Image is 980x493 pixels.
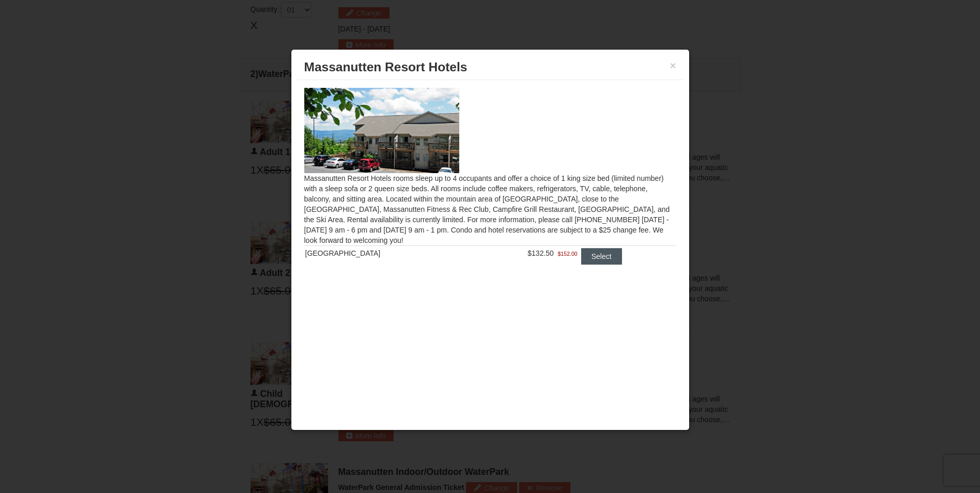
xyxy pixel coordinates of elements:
span: Massanutten Resort Hotels [304,60,468,74]
span: $132.50 [527,249,554,257]
div: [GEOGRAPHIC_DATA] [305,248,468,258]
img: 19219026-1-e3b4ac8e.jpg [304,88,459,173]
button: × [670,60,676,71]
div: Massanutten Resort Hotels rooms sleep up to 4 occupants and offer a choice of 1 king size bed (li... [297,80,684,285]
button: Select [581,248,622,265]
span: $152.00 [558,249,578,259]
